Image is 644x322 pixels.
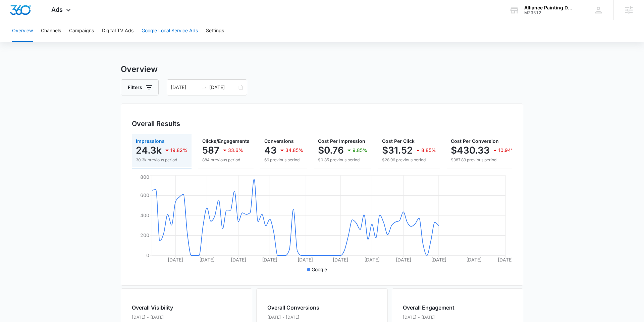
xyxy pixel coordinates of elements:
tspan: [DATE] [199,257,215,263]
button: Digital TV Ads [102,20,133,42]
span: to [201,85,207,90]
tspan: 600 [140,192,149,198]
p: 43 [264,145,277,156]
p: 587 [202,145,219,156]
tspan: [DATE] [333,257,348,263]
span: Clicks/Engagements [202,138,250,144]
span: swap-right [201,85,207,90]
button: Settings [206,20,224,42]
p: [DATE] - [DATE] [267,314,319,320]
tspan: [DATE] [262,257,277,263]
p: 30.3k previous period [136,157,187,163]
p: $31.52 [382,145,413,156]
p: 884 previous period [202,157,250,163]
p: Google [312,266,327,273]
p: 9.85% [353,148,367,153]
tspan: 800 [140,174,149,180]
p: 10.94% [498,148,516,153]
tspan: [DATE] [231,257,246,263]
h3: Overview [121,63,523,75]
p: 19.82% [170,148,187,153]
tspan: [DATE] [498,257,513,263]
div: account name [524,5,573,10]
p: $28.96 previous period [382,157,436,163]
tspan: [DATE] [168,257,183,263]
span: Impressions [136,138,165,144]
span: Cost Per Impression [318,138,365,144]
p: $0.76 [318,145,344,156]
span: Ads [51,6,63,13]
h2: Overall Engagement [403,304,454,312]
p: 8.85% [421,148,436,153]
p: 24.3k [136,145,162,156]
input: End date [209,84,237,91]
button: Channels [41,20,61,42]
p: 34.85% [285,148,303,153]
h3: Overall Results [132,119,180,129]
div: account id [524,10,573,15]
tspan: 200 [140,232,149,238]
input: Start date [171,84,199,91]
p: $0.85 previous period [318,157,367,163]
p: 66 previous period [264,157,303,163]
p: $387.89 previous period [451,157,516,163]
p: [DATE] - [DATE] [132,314,192,320]
button: Google Local Service Ads [142,20,198,42]
tspan: [DATE] [466,257,482,263]
p: $430.33 [451,145,490,156]
tspan: 400 [140,212,149,218]
tspan: [DATE] [396,257,411,263]
h2: Overall Visibility [132,304,192,312]
tspan: 0 [146,252,149,258]
span: Cost Per Click [382,138,415,144]
tspan: [DATE] [298,257,313,263]
p: 33.6% [228,148,243,153]
button: Campaigns [69,20,94,42]
button: Overview [12,20,33,42]
tspan: [DATE] [364,257,380,263]
span: Cost Per Conversion [451,138,499,144]
h2: Overall Conversions [267,304,319,312]
button: Filters [121,79,159,95]
p: [DATE] - [DATE] [403,314,454,320]
tspan: [DATE] [431,257,446,263]
span: Conversions [264,138,294,144]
